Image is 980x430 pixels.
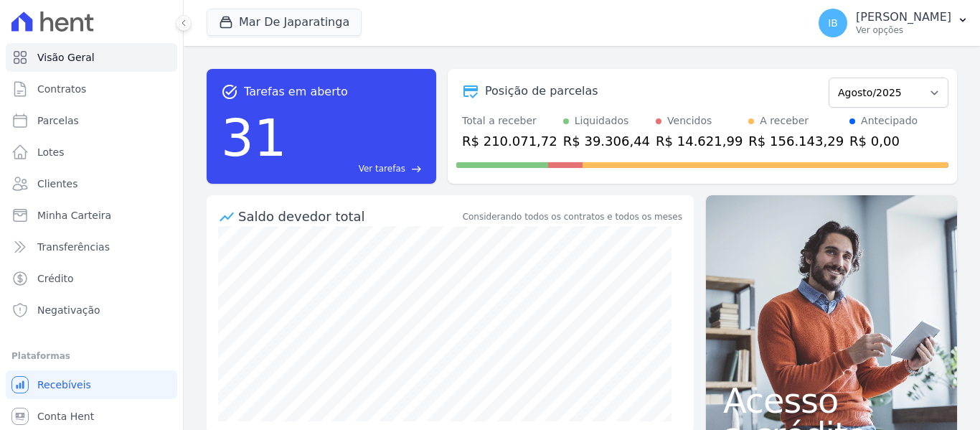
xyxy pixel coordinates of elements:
[37,208,111,223] span: Minha Carteira
[6,264,177,293] a: Crédito
[463,210,682,223] div: Considerando todos os contratos e todos os meses
[6,106,177,135] a: Parcelas
[37,409,94,424] span: Conta Hent
[485,83,598,100] div: Posição de parcelas
[244,83,348,101] span: Tarefas em aberto
[6,296,177,324] a: Negativação
[861,113,918,128] div: Antecipado
[849,131,918,151] div: R$ 0,00
[723,383,940,418] span: Acesso
[37,82,86,96] span: Contratos
[221,101,287,175] div: 31
[6,43,177,72] a: Visão Geral
[6,75,177,103] a: Contratos
[760,113,809,128] div: A receber
[856,10,951,24] p: [PERSON_NAME]
[359,162,405,175] span: Ver tarefas
[807,3,980,43] button: IB [PERSON_NAME] Ver opções
[462,113,557,128] div: Total a receber
[828,18,838,28] span: IB
[856,24,951,36] p: Ver opções
[293,162,422,175] a: Ver tarefas east
[37,240,110,254] span: Transferências
[6,169,177,198] a: Clientes
[238,207,460,226] div: Saldo devedor total
[667,113,712,128] div: Vencidos
[37,50,95,65] span: Visão Geral
[411,164,422,174] span: east
[37,303,100,317] span: Negativação
[221,83,238,101] span: task_alt
[37,113,79,128] span: Parcelas
[207,9,362,36] button: Mar De Japaratinga
[37,145,65,159] span: Lotes
[563,131,650,151] div: R$ 39.306,44
[6,201,177,230] a: Minha Carteira
[37,271,74,286] span: Crédito
[37,177,77,191] span: Clientes
[37,378,91,392] span: Recebíveis
[6,138,177,167] a: Lotes
[11,347,171,365] div: Plataformas
[6,370,177,399] a: Recebíveis
[6,233,177,261] a: Transferências
[462,131,557,151] div: R$ 210.071,72
[656,131,743,151] div: R$ 14.621,99
[575,113,629,128] div: Liquidados
[748,131,844,151] div: R$ 156.143,29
